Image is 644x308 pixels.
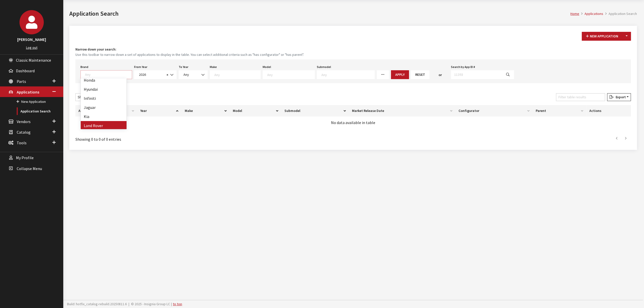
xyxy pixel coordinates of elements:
h4: Narrow down your search: [75,47,631,52]
span: | [129,302,129,306]
span: Catalog [17,130,31,135]
span: 2026 [134,70,177,79]
li: Applications [579,11,603,16]
span: © 2025 - Insignia Group LC [131,302,170,306]
textarea: Search [267,72,315,77]
span: Classic Maintenance [16,58,51,63]
img: John Swartwout [19,10,44,34]
span: My Profile [16,155,34,160]
span: or [439,72,442,78]
th: Make: activate to sort column ascending [181,105,230,116]
textarea: Search [214,72,260,77]
span: 2026 [137,72,165,77]
span: Parts [17,79,26,84]
li: Land Rover [81,121,127,130]
a: to top [173,302,182,306]
th: Submodel: activate to sort column ascending [281,105,349,116]
input: 11393 [451,70,502,79]
a: Log out [26,45,37,50]
th: Market Release Date: activate to sort column ascending [349,105,455,116]
textarea: Search [85,72,132,77]
th: Activated: activate to sort column ascending [75,105,101,116]
th: Model: activate to sort column ascending [230,105,281,116]
button: New Application [582,32,622,41]
span: Vendors [17,119,31,124]
span: Any [183,72,189,77]
span: Dashboard [16,68,35,73]
span: Any [179,70,208,79]
button: Reset [411,70,429,79]
a: Home [570,11,579,16]
label: Brand [80,65,88,69]
li: Jaguar [81,103,127,112]
div: Showing 0 to 0 of 0 entries [75,133,303,142]
th: Parent: activate to sort column ascending [533,105,586,116]
td: No data available in table [75,116,631,129]
button: Remove all items [165,72,168,78]
label: Model [263,65,271,69]
h3: [PERSON_NAME] [5,36,58,42]
input: Filter table results [556,93,605,101]
li: Infiniti [81,94,127,103]
label: To Year [179,65,188,69]
span: Build: hotfix_catalog-rebuild.20250811.6 [67,302,127,306]
span: × [167,73,168,77]
span: Any [182,72,204,77]
li: Hyundai [81,85,127,94]
li: Application Search [603,11,637,16]
h1: Application Search [69,9,570,18]
span: Tools [17,140,27,145]
th: Actions [586,105,631,116]
th: Year: activate to sort column ascending [137,105,181,116]
small: Use this toolbar to narrow down a set of applications to display in the table. You can select add... [75,52,631,57]
label: From Year [134,65,147,69]
li: Kia [81,112,127,121]
label: Make [210,65,217,69]
button: Export [607,93,631,101]
span: | [171,302,172,306]
th: Configurator: activate to sort column ascending [455,105,533,116]
span: Applications [17,89,39,94]
button: Apply [391,70,409,79]
li: Honda [81,76,127,85]
label: Search by App ID # [451,65,475,69]
span: Collapse Menu [17,166,42,171]
span: Export [613,95,626,99]
label: Submodel [317,65,331,69]
textarea: Search [321,72,375,77]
